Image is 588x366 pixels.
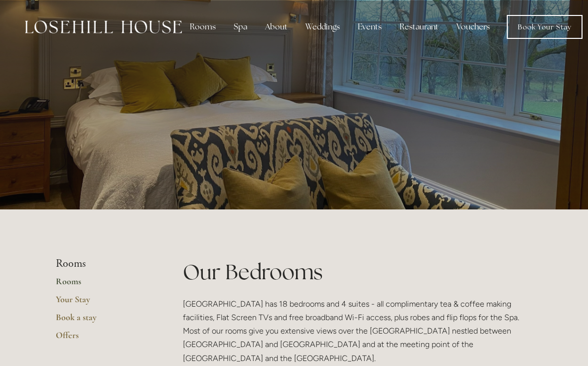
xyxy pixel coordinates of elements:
[56,276,151,294] a: Rooms
[226,17,255,37] div: Spa
[56,330,151,348] a: Offers
[257,17,295,37] div: About
[182,17,224,37] div: Rooms
[56,257,151,270] li: Rooms
[56,294,151,312] a: Your Stay
[392,17,446,37] div: Restaurant
[56,312,151,330] a: Book a stay
[183,297,532,365] p: [GEOGRAPHIC_DATA] has 18 bedrooms and 4 suites - all complimentary tea & coffee making facilities...
[183,257,532,287] h1: Our Bedrooms
[448,17,498,37] a: Vouchers
[507,15,583,39] a: Book Your Stay
[25,20,182,33] img: Losehill House
[297,17,348,37] div: Weddings
[350,17,390,37] div: Events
